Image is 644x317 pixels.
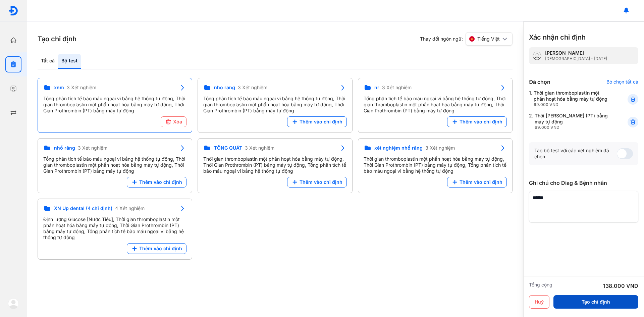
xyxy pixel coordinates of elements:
[214,145,242,151] span: TỔNG QUÁT
[420,32,513,46] div: Thay đổi ngôn ngữ:
[529,78,550,86] div: Đã chọn
[161,116,186,127] button: Xóa
[58,54,81,69] div: Bộ test
[214,85,235,91] span: nho rang
[139,179,182,185] span: Thêm vào chỉ định
[300,119,342,125] span: Thêm vào chỉ định
[38,54,58,69] div: Tất cả
[460,179,502,185] span: Thêm vào chỉ định
[127,243,186,254] button: Thêm vào chỉ định
[603,282,638,290] div: 138.000 VND
[8,298,19,309] img: logo
[374,145,423,151] span: xét nghiệm nhổ răng
[364,96,507,114] div: Tổng phân tích tế bào máu ngoại vi bằng hệ thống tự động, Thời gian thromboplastin một phần hoạt ...
[43,96,186,114] div: Tổng phân tích tế bào máu ngoại vi bằng hệ thống tự động, Thời gian thromboplastin một phần hoạt ...
[606,79,638,85] div: Bỏ chọn tất cả
[139,246,182,252] span: Thêm vào chỉ định
[300,179,342,185] span: Thêm vào chỉ định
[54,85,64,91] span: xnm
[364,156,507,174] div: Thời gian thromboplastin một phần hoạt hóa bằng máy tự động, Thời Gian Prothrombin (PT) bằng máy ...
[203,156,346,174] div: Thời gian thromboplastin một phần hoạt hóa bằng máy tự động, Thời Gian Prothrombin (PT) bằng máy ...
[535,125,611,130] div: 69.000 VND
[529,113,611,130] div: 2.
[54,145,75,151] span: nhổ răng
[529,179,638,187] div: Ghi chú cho Diag & Bệnh nhân
[173,119,182,125] span: Xóa
[535,113,611,130] div: Thời [PERSON_NAME] (PT) bằng máy tự động
[545,50,607,56] div: [PERSON_NAME]
[54,205,112,211] span: XN Up dental (4 chỉ định)
[529,33,586,42] h3: Xác nhận chỉ định
[447,116,507,127] button: Thêm vào chỉ định
[534,102,611,107] div: 69.000 VND
[447,177,507,188] button: Thêm vào chỉ định
[38,34,76,44] h3: Tạo chỉ định
[78,145,107,151] span: 3 Xét nghiệm
[529,295,549,309] button: Huỷ
[8,6,18,16] img: logo
[477,36,500,42] span: Tiếng Việt
[382,85,412,91] span: 3 Xét nghiệm
[425,145,455,151] span: 3 Xét nghiệm
[534,148,617,160] div: Tạo bộ test với các xét nghiệm đã chọn
[43,216,186,241] div: Định lượng Glucose [Nước Tiểu], Thời gian thromboplastin một phần hoạt hóa bằng máy tự động, Thời...
[245,145,274,151] span: 3 Xét nghiệm
[287,116,347,127] button: Thêm vào chỉ định
[553,295,638,309] button: Tạo chỉ định
[529,282,552,290] div: Tổng cộng
[203,96,346,114] div: Tổng phân tích tế bào máu ngoại vi bằng hệ thống tự động, Thời gian thromboplastin một phần hoạt ...
[529,90,611,107] div: 1.
[534,90,611,107] div: Thời gian thromboplastin một phần hoạt hóa bằng máy tự động
[287,177,347,188] button: Thêm vào chỉ định
[238,85,267,91] span: 3 Xét nghiệm
[374,85,379,91] span: nr
[545,56,607,61] div: [DEMOGRAPHIC_DATA] - [DATE]
[67,85,96,91] span: 3 Xét nghiệm
[460,119,502,125] span: Thêm vào chỉ định
[43,156,186,174] div: Tổng phân tích tế bào máu ngoại vi bằng hệ thống tự động, Thời gian thromboplastin một phần hoạt ...
[115,205,145,211] span: 4 Xét nghiệm
[127,177,186,188] button: Thêm vào chỉ định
